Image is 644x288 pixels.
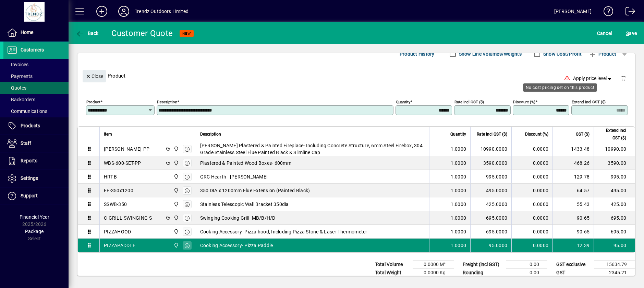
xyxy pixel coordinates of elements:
[21,123,40,128] span: Products
[413,261,454,269] td: 0.0000 M³
[506,269,547,277] td: 0.00
[21,30,33,35] span: Home
[7,62,28,67] span: Invoices
[598,1,613,24] a: Knowledge Base
[85,71,103,82] span: Close
[451,242,466,249] span: 1.0000
[451,228,466,235] span: 1.0000
[588,48,616,59] span: Product
[25,229,44,234] span: Package
[594,261,635,269] td: 15634.79
[475,242,507,249] div: 95.0000
[513,100,535,104] mat-label: Discount (%)
[475,215,507,221] div: 695.0000
[511,239,552,252] td: 0.0000
[77,63,635,88] div: Product
[552,170,594,184] td: 129.78
[111,28,173,39] div: Customer Quote
[594,197,635,211] td: 425.00
[200,215,276,221] span: Swinging Cooking Grill- MB/B/H/D
[525,130,548,138] span: Discount (%)
[624,27,639,39] button: Save
[200,242,273,249] span: Cooking Accessory- Pizza Paddle
[542,50,582,57] label: Show Cost/Profit
[511,184,552,197] td: 0.0000
[200,173,268,180] span: GRC Hearth - [PERSON_NAME]
[104,201,127,208] div: SSWB-350
[594,211,635,225] td: 695.00
[475,146,507,152] div: 10990.0000
[200,201,289,208] span: Stainless Telescopic Wall Bracket 350dia
[200,130,221,138] span: Description
[172,200,180,208] span: New Plymouth
[21,47,44,53] span: Customers
[553,269,594,277] td: GST
[104,215,152,221] div: C-GRILL-SWINGING-S
[21,140,31,146] span: Staff
[459,261,506,269] td: Freight (incl GST)
[3,82,69,94] a: Quotes
[594,269,635,277] td: 2345.21
[594,142,635,156] td: 10990.00
[594,156,635,170] td: 3590.00
[172,159,180,167] span: New Plymouth
[511,156,552,170] td: 0.0000
[458,50,522,57] label: Show Line Volumes/Weights
[69,27,106,39] app-page-header-button: Back
[594,225,635,239] td: 695.00
[459,269,506,277] td: Rounding
[3,70,69,82] a: Payments
[104,160,141,166] div: WBS-600-SET-PP
[200,228,367,235] span: Cooking Accessory- Pizza hood, Including Pizza Stone & Laser Thermometer
[91,5,113,18] button: Add
[511,211,552,225] td: 0.0000
[200,187,310,194] span: 350 DIA x 1200mm Flue Extension (Painted Black)
[21,175,38,181] span: Settings
[400,48,435,59] span: Product History
[451,173,466,180] span: 1.0000
[104,228,131,235] div: PIZZAHOOD
[3,105,69,117] a: Communications
[172,214,180,222] span: New Plymouth
[475,173,507,180] div: 995.0000
[454,100,484,104] mat-label: Rate incl GST ($)
[200,160,291,166] span: Plastered & Painted Wood Boxes- 600mm
[3,117,69,135] a: Products
[552,156,594,170] td: 468.26
[3,152,69,170] a: Reports
[451,187,466,194] span: 1.0000
[477,130,507,138] span: Rate incl GST ($)
[451,160,466,166] span: 1.0000
[554,6,592,17] div: [PERSON_NAME]
[576,130,590,138] span: GST ($)
[135,6,189,17] div: Trendz Outdoors Limited
[113,5,135,18] button: Profile
[76,31,99,36] span: Back
[7,85,26,91] span: Quotes
[3,187,69,205] a: Support
[573,75,613,82] span: Apply price level
[3,135,69,152] a: Staff
[86,100,100,104] mat-label: Product
[451,201,466,208] span: 1.0000
[450,130,466,138] span: Quantity
[523,83,597,92] div: No cost pricing set on this product
[397,48,437,60] button: Product History
[475,228,507,235] div: 695.0000
[83,70,106,82] button: Close
[552,239,594,252] td: 12.39
[475,187,507,194] div: 495.0000
[552,197,594,211] td: 55.43
[20,214,49,220] span: Financial Year
[615,70,632,87] button: Delete
[7,97,35,102] span: Backorders
[157,100,177,104] mat-label: Description
[3,170,69,187] a: Settings
[172,145,180,153] span: New Plymouth
[553,261,594,269] td: GST exclusive
[172,228,180,235] span: New Plymouth
[506,261,547,269] td: 0.00
[7,73,33,79] span: Payments
[626,28,637,39] span: ave
[104,173,117,180] div: HRT-B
